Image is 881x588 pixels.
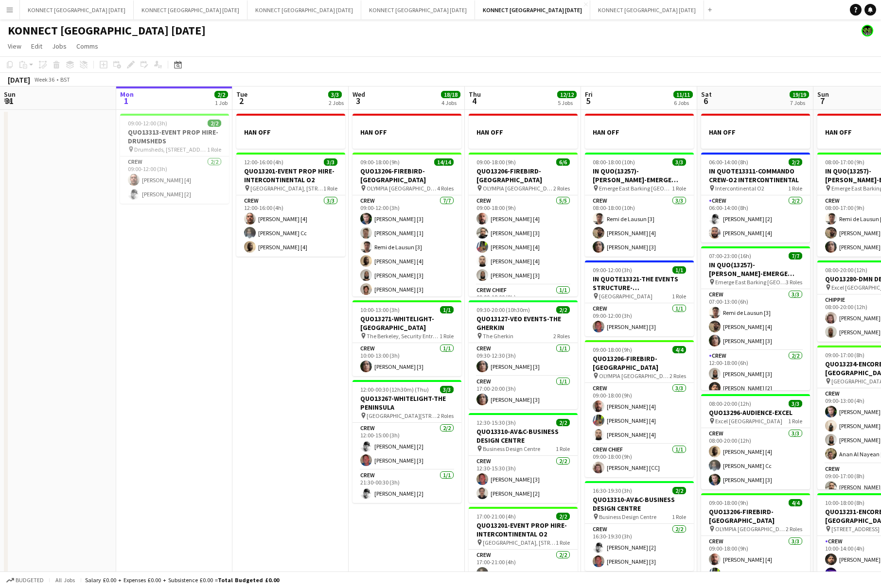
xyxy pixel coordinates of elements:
[788,185,802,192] span: 1 Role
[85,576,279,584] div: Salary £0.00 + Expenses £0.00 + Subsistence £0.00 =
[701,289,810,350] app-card-role: Crew3/307:00-13:00 (6h)Remi de Lausun [3][PERSON_NAME] [4][PERSON_NAME] [3]
[351,95,365,106] span: 3
[16,577,44,584] span: Budgeted
[469,413,578,503] app-job-card: 12:30-15:30 (3h)2/2QUO13310-AV&C-BUSINESS DESIGN CENTRE Business Design Centre1 RoleCrew2/212:30-...
[475,0,590,19] button: KONNECT [GEOGRAPHIC_DATA] [DATE]
[786,278,802,286] span: 3 Roles
[672,293,686,300] span: 1 Role
[701,153,810,242] div: 06:00-14:00 (8h)2/2IN QUOTE13311-COMMANDO CREW-O2 INTERCONTINENTAL Intercontinental O21 RoleCrew2...
[329,99,344,106] div: 2 Jobs
[557,91,577,98] span: 12/12
[352,380,461,503] app-job-card: 12:00-00:30 (12h30m) (Thu)3/3QUO13267-WHITELIGHT-THE PENINSULA [GEOGRAPHIC_DATA][STREET_ADDRESS]2...
[483,539,556,546] span: [GEOGRAPHIC_DATA], [STREET_ADDRESS]
[715,417,782,425] span: Excel [GEOGRAPHIC_DATA]
[469,167,578,184] h3: QUO13206-FIREBIRD-[GEOGRAPHIC_DATA]
[134,146,207,153] span: Drumsheds, [STREET_ADDRESS][PERSON_NAME]
[556,445,570,452] span: 1 Role
[32,76,56,83] span: Week 36
[585,260,694,336] div: 09:00-12:00 (3h)1/1IN QUOTE13321-THE EVENTS STRUCTURE-[GEOGRAPHIC_DATA] [GEOGRAPHIC_DATA]1 RoleCr...
[27,40,46,52] a: Edit
[352,343,461,376] app-card-role: Crew1/110:00-13:00 (3h)[PERSON_NAME] [3]
[215,99,228,106] div: 1 Job
[701,128,810,137] h3: HAN OFF
[585,275,694,292] h3: IN QUOTE13321-THE EVENTS STRUCTURE-[GEOGRAPHIC_DATA]
[323,185,337,192] span: 1 Role
[2,95,16,106] span: 31
[672,513,686,520] span: 1 Role
[469,427,578,445] h3: QUO13310-AV&C-BUSINESS DESIGN CENTRE
[244,158,283,166] span: 12:00-16:00 (4h)
[469,90,481,99] span: Thu
[672,487,686,494] span: 2/2
[476,419,516,426] span: 12:30-15:30 (3h)
[352,300,461,376] div: 10:00-13:00 (3h)1/1QUO13271-WHITELIGHT-[GEOGRAPHIC_DATA] The Berkeley, Security Entrance , [STREE...
[593,158,635,166] span: 08:00-18:00 (10h)
[825,499,864,506] span: 10:00-18:00 (8h)
[825,158,864,166] span: 08:00-17:00 (9h)
[441,99,460,106] div: 4 Jobs
[367,185,437,192] span: OLYMPIA [GEOGRAPHIC_DATA]
[483,332,513,340] span: The Gherkin
[469,300,578,409] app-job-card: 09:30-20:00 (10h30m)2/2QUO13127-VEO EVENTS-THE GHERKIN The Gherkin2 RolesCrew1/109:30-12:30 (3h)[...
[585,195,694,257] app-card-role: Crew3/308:00-18:00 (10h)Remi de Lausun [3][PERSON_NAME] [4][PERSON_NAME] [3]
[8,42,21,51] span: View
[360,386,429,393] span: 12:00-00:30 (12h30m) (Thu)
[585,495,694,513] h3: QUO13310-AV&C-BUSINESS DESIGN CENTRE
[476,306,530,313] span: 09:30-20:00 (10h30m)
[701,394,810,489] app-job-card: 08:00-20:00 (12h)3/3QUO13296-AUDIENCE-EXCEL Excel [GEOGRAPHIC_DATA]1 RoleCrew3/308:00-20:00 (12h)...
[52,42,67,51] span: Jobs
[4,40,25,52] a: View
[235,95,247,106] span: 2
[672,158,686,166] span: 3/3
[789,158,802,166] span: 2/2
[53,576,77,584] span: All jobs
[434,158,454,166] span: 14/14
[709,400,751,407] span: 08:00-20:00 (12h)
[816,95,829,106] span: 7
[556,539,570,546] span: 1 Role
[72,40,102,52] a: Comms
[352,470,461,503] app-card-role: Crew1/121:30-00:30 (3h)[PERSON_NAME] [2]
[440,306,454,313] span: 1/1
[31,42,42,51] span: Edit
[593,346,632,353] span: 09:00-18:00 (9h)
[709,252,751,259] span: 07:00-23:00 (16h)
[352,128,461,137] h3: HAN OFF
[469,521,578,538] h3: QUO13201-EVENT PROP HIRE-INTERCONTINENTAL O2
[599,293,652,300] span: [GEOGRAPHIC_DATA]
[825,266,867,274] span: 08:00-20:00 (12h)
[701,114,810,149] div: HAN OFF
[437,185,454,192] span: 4 Roles
[483,185,553,192] span: OLYMPIA [GEOGRAPHIC_DATA]
[585,153,694,257] app-job-card: 08:00-18:00 (10h)3/3IN QUO(13257)-[PERSON_NAME]-EMERGE EAST Emerge East Barking [GEOGRAPHIC_DATA]...
[20,0,134,19] button: KONNECT [GEOGRAPHIC_DATA] [DATE]
[250,185,323,192] span: [GEOGRAPHIC_DATA], [STREET_ADDRESS]
[599,372,670,380] span: OLYMPIA [GEOGRAPHIC_DATA]
[352,167,461,184] h3: QUO13206-FIREBIRD-[GEOGRAPHIC_DATA]
[585,524,694,571] app-card-role: Crew2/216:30-19:30 (3h)[PERSON_NAME] [2][PERSON_NAME] [3]
[469,153,578,296] app-job-card: 09:00-18:00 (9h)6/6QUO13206-FIREBIRD-[GEOGRAPHIC_DATA] OLYMPIA [GEOGRAPHIC_DATA]2 RolesCrew5/509:...
[120,90,134,99] span: Mon
[670,372,686,380] span: 2 Roles
[236,114,345,149] app-job-card: HAN OFF
[585,114,694,149] app-job-card: HAN OFF
[134,0,247,19] button: KONNECT [GEOGRAPHIC_DATA] [DATE]
[361,0,475,19] button: KONNECT [GEOGRAPHIC_DATA] [DATE]
[862,25,873,36] app-user-avatar: Konnect 24hr EMERGENCY NR*
[585,444,694,477] app-card-role: Crew Chief1/109:00-18:00 (9h)[PERSON_NAME] [CC]
[553,185,570,192] span: 2 Roles
[672,266,686,274] span: 1/1
[214,91,228,98] span: 2/2
[556,158,570,166] span: 6/6
[585,167,694,184] h3: IN QUO(13257)-[PERSON_NAME]-EMERGE EAST
[236,167,345,184] h3: QUO13201-EVENT PROP HIRE-INTERCONTINENTAL O2
[469,456,578,503] app-card-role: Crew2/212:30-15:30 (3h)[PERSON_NAME] [3][PERSON_NAME] [2]
[585,303,694,336] app-card-role: Crew1/109:00-12:00 (3h)[PERSON_NAME] [3]
[583,95,593,106] span: 5
[48,40,70,52] a: Jobs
